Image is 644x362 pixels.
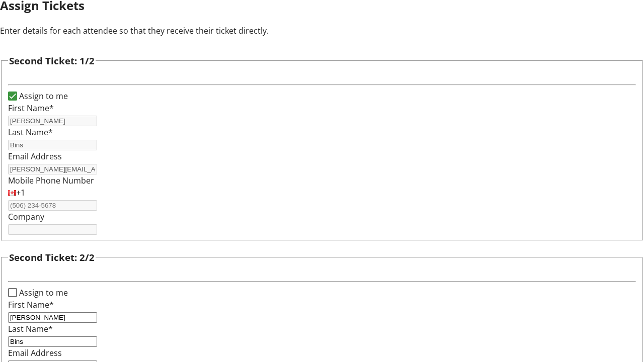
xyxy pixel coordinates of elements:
label: Last Name* [8,323,53,334]
h3: Second Ticket: 1/2 [9,54,95,68]
label: Assign to me [17,287,68,299]
label: Last Name* [8,127,53,138]
label: Email Address [8,151,62,162]
label: Email Address [8,347,62,358]
label: Company [8,211,44,222]
label: Assign to me [17,90,68,102]
input: (506) 234-5678 [8,200,97,211]
label: Mobile Phone Number [8,175,94,186]
label: First Name* [8,299,54,310]
label: First Name* [8,103,54,114]
h3: Second Ticket: 2/2 [9,250,95,264]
